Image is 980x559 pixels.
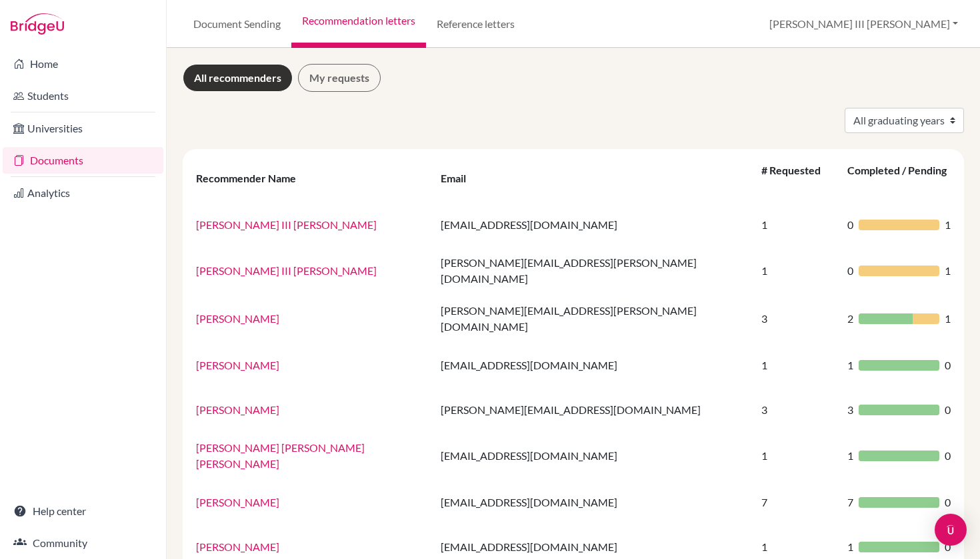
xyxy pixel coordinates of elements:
a: Universities [3,115,163,142]
div: Completed / Pending [847,164,947,192]
span: 0 [945,402,951,418]
button: [PERSON_NAME] III [PERSON_NAME] [763,11,964,37]
td: 3 [753,295,839,343]
div: Email [441,172,479,184]
a: My requests [298,64,381,92]
a: [PERSON_NAME] [196,403,279,416]
div: # Requested [761,164,821,192]
div: Recommender Name [196,172,309,184]
span: 1 [847,539,853,555]
td: [PERSON_NAME][EMAIL_ADDRESS][PERSON_NAME][DOMAIN_NAME] [433,247,753,295]
span: 0 [847,217,853,233]
td: 7 [753,480,839,524]
span: 1 [945,263,951,279]
td: 1 [753,432,839,480]
span: 0 [945,494,951,510]
a: [PERSON_NAME] III [PERSON_NAME] [196,218,377,231]
a: [PERSON_NAME] [196,359,279,371]
a: Community [3,530,163,556]
div: Open Intercom Messenger [935,514,967,546]
a: Home [3,51,163,77]
a: [PERSON_NAME] [196,540,279,553]
td: 1 [753,202,839,247]
td: [EMAIL_ADDRESS][DOMAIN_NAME] [433,480,753,524]
a: Students [3,83,163,109]
span: 1 [847,448,853,464]
a: All recommenders [183,64,293,92]
td: 1 [753,247,839,295]
a: Documents [3,147,163,174]
td: [PERSON_NAME][EMAIL_ADDRESS][PERSON_NAME][DOMAIN_NAME] [433,295,753,343]
span: 3 [847,402,853,418]
span: 0 [945,357,951,373]
span: 2 [847,311,853,327]
span: 0 [847,263,853,279]
a: [PERSON_NAME] [PERSON_NAME] [PERSON_NAME] [196,441,365,470]
a: Analytics [3,180,163,206]
span: 0 [945,539,951,555]
a: Help center [3,498,163,524]
td: 1 [753,343,839,387]
a: [PERSON_NAME] [196,312,279,325]
a: [PERSON_NAME] [196,496,279,508]
span: 1 [847,357,853,373]
td: [EMAIL_ADDRESS][DOMAIN_NAME] [433,343,753,387]
td: [PERSON_NAME][EMAIL_ADDRESS][DOMAIN_NAME] [433,387,753,432]
td: [EMAIL_ADDRESS][DOMAIN_NAME] [433,202,753,247]
a: [PERSON_NAME] III [PERSON_NAME] [196,264,377,277]
span: 1 [945,311,951,327]
span: 7 [847,494,853,510]
span: 0 [945,448,951,464]
td: [EMAIL_ADDRESS][DOMAIN_NAME] [433,432,753,480]
img: Bridge-U [11,13,64,35]
span: 1 [945,217,951,233]
td: 3 [753,387,839,432]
